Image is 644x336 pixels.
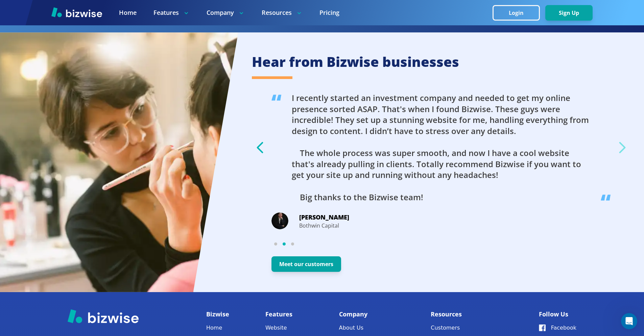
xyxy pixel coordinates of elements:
[119,8,137,17] a: Home
[206,323,229,333] a: Home
[539,323,576,333] a: Facebook
[153,8,190,17] p: Features
[621,313,637,329] iframe: Intercom live chat
[339,309,395,319] p: Company
[431,309,503,319] p: Resources
[299,222,349,230] p: Bothwin Capital
[545,10,593,16] a: Sign Up
[68,309,139,323] img: Bizwise Logo
[265,323,303,333] a: Website
[252,261,341,267] a: Meet our customers
[539,325,546,331] img: Facebook Icon
[431,323,503,333] a: Customers
[265,309,303,319] p: Features
[262,8,303,17] p: Resources
[299,212,349,222] p: [PERSON_NAME]
[545,5,593,21] button: Sign Up
[493,5,540,21] button: Login
[207,8,245,17] p: Company
[339,323,395,333] a: About Us
[271,256,341,272] button: Meet our customers
[271,212,288,229] img: Donna Dong
[292,93,591,203] h3: I recently started an investment company and needed to get my online presence sorted ASAP. That's...
[252,53,630,71] h2: Hear from Bizwise businesses
[51,7,102,17] img: Bizwise Logo
[493,10,545,16] a: Login
[319,8,339,17] a: Pricing
[206,309,229,319] p: Bizwise
[539,309,576,319] p: Follow Us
